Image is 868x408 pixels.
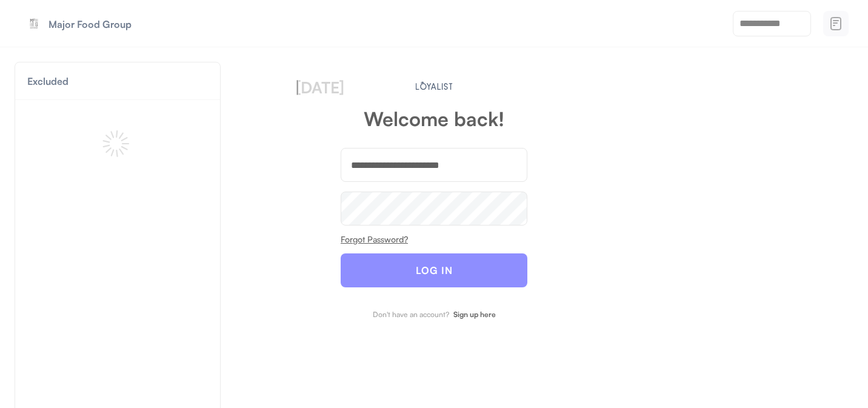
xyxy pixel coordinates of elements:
div: Don't have an account? [373,311,449,318]
img: Main.svg [413,81,455,90]
div: Welcome back! [364,109,504,129]
button: LOG IN [341,253,527,287]
u: Forgot Password? [341,234,408,244]
strong: Sign up here [453,310,496,319]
